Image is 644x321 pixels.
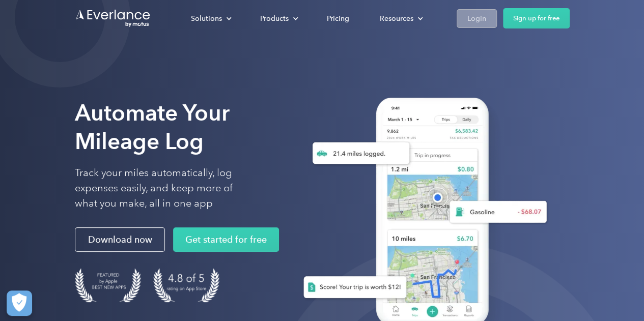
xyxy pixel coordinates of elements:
[370,10,431,27] div: Resources
[327,12,349,25] div: Pricing
[75,165,257,211] p: Track your miles automatically, log expenses easily, and keep more of what you make, all in one app
[260,12,289,25] div: Products
[75,268,141,302] img: Badge for Featured by Apple Best New Apps
[380,12,413,25] div: Resources
[191,12,222,25] div: Solutions
[181,10,240,27] div: Solutions
[503,8,570,28] a: Sign up for free
[457,9,497,28] a: Login
[75,99,230,155] strong: Automate Your Mileage Log
[75,227,165,252] a: Download now
[7,290,32,316] button: Cookies Settings
[250,10,306,27] div: Products
[173,227,279,252] a: Get started for free
[153,268,219,302] img: 4.9 out of 5 stars on the app store
[317,10,359,27] a: Pricing
[467,12,486,25] div: Login
[75,9,151,28] a: Go to homepage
